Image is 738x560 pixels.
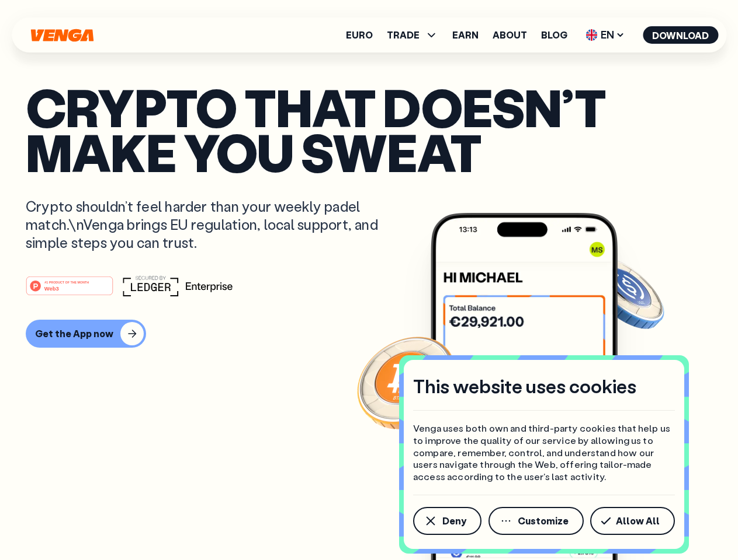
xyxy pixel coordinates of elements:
a: Euro [346,30,373,40]
p: Crypto shouldn’t feel harder than your weekly padel match.\nVenga brings EU regulation, local sup... [26,197,395,252]
button: Allow All [590,507,675,535]
span: EN [581,26,629,44]
a: Earn [452,30,479,40]
span: Customize [518,516,569,526]
button: Customize [488,507,584,535]
span: TRADE [387,30,420,40]
button: Download [643,26,718,44]
p: Venga uses both own and third-party cookies that help us to improve the quality of our service by... [413,422,675,483]
a: Get the App now [26,320,712,348]
div: Get the App now [35,328,113,339]
span: TRADE [387,28,438,42]
a: #1 PRODUCT OF THE MONTHWeb3 [26,283,113,298]
p: Crypto that doesn’t make you sweat [26,85,712,174]
tspan: #1 PRODUCT OF THE MONTH [44,280,89,283]
tspan: Web3 [44,285,59,291]
img: USDC coin [583,251,667,335]
button: Deny [413,507,481,535]
span: Deny [442,516,466,526]
button: Get the App now [26,320,146,348]
a: Blog [541,30,567,40]
span: Allow All [616,516,660,526]
a: About [493,30,527,40]
img: Bitcoin [355,330,460,435]
img: flag-uk [585,29,597,41]
h4: This website uses cookies [413,374,636,398]
svg: Home [29,29,95,42]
